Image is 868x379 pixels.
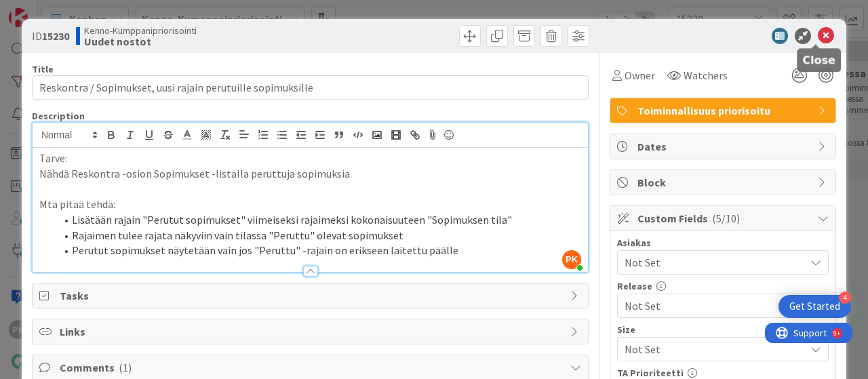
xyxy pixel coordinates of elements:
li: Perutut sopimukset näytetään vain jos "Peruttu" -rajain on erikseen laitettu päälle [56,243,581,258]
span: PK [562,250,581,269]
span: ID [32,28,69,44]
span: Dates [637,138,811,155]
p: Mtä pitää tehdä: [39,197,581,212]
p: Nähdä Reskontra -osion Sopimukset -listalla peruttuja sopimuksia [39,166,581,182]
span: Comments [60,359,564,376]
div: Asiakas [617,238,829,247]
span: Not Set [625,298,805,314]
p: Tarve: [39,151,581,166]
div: Open Get Started checklist, remaining modules: 4 [778,295,851,318]
li: Lisätään rajain "Perutut sopimukset" viimeiseksi rajaimeksi kokonaisuuteen "Sopimuksen tila" [56,212,581,228]
li: Rajaimen tulee rajata näkyviin vain tilassa "Peruttu" olevat sopimukset [56,228,581,243]
label: Title [32,63,54,75]
span: ( 5/10 ) [712,212,740,225]
div: Size [617,325,829,334]
div: TA Prioriteetti [617,368,829,378]
h5: Close [802,54,835,66]
span: Block [637,174,811,191]
span: Custom Fields [637,210,811,226]
span: Not Set [625,340,798,359]
span: ( 1 ) [119,361,132,374]
span: Tasks [60,287,564,304]
span: Links [60,323,564,340]
div: Release [617,281,829,291]
div: 9+ [68,5,75,16]
span: Kenno-Kumppanipriorisointi [84,25,197,36]
span: Description [32,110,85,122]
div: Get Started [789,300,840,313]
span: Support [28,2,62,18]
span: Not Set [625,254,805,271]
b: Uudet nostot [84,36,197,47]
div: 4 [839,292,851,304]
input: type card name here... [32,75,589,100]
span: Owner [625,67,655,83]
span: Toiminnallisuus priorisoitu [637,102,811,119]
span: Watchers [684,67,728,83]
b: 15230 [42,29,69,43]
